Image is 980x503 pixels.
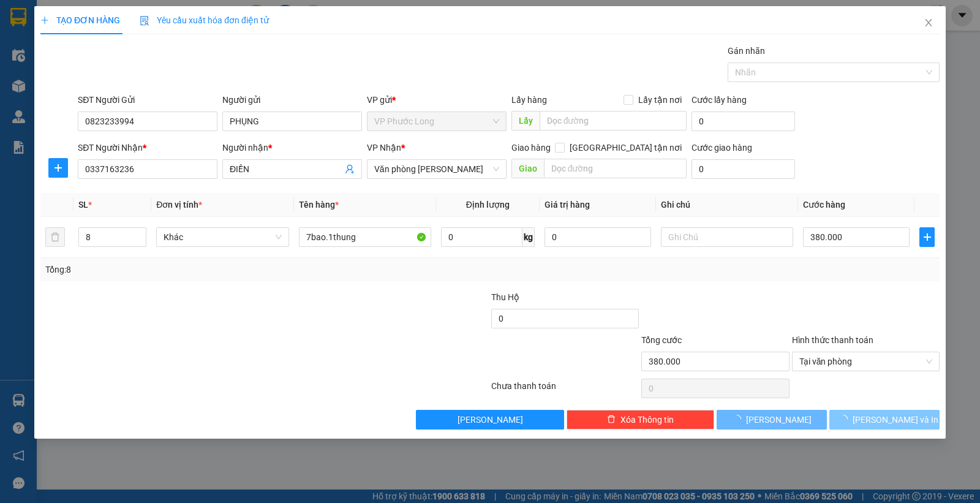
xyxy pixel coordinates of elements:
[511,159,544,178] span: Giao
[540,111,687,130] input: Dọc đường
[717,410,827,429] button: [PERSON_NAME]
[544,159,687,178] input: Dọc đường
[565,141,687,154] span: [GEOGRAPHIC_DATA] tận nơi
[299,200,339,210] span: Tên hàng
[132,228,146,237] span: Increase Value
[925,358,933,365] span: close-circle
[374,112,499,130] span: VP Phước Long
[656,193,798,217] th: Ghi chú
[132,237,146,246] span: Decrease Value
[920,232,934,242] span: plus
[140,16,149,26] img: icon
[490,379,640,401] div: Chưa thanh toán
[511,143,551,153] span: Giao hàng
[839,415,853,423] span: loading
[733,415,746,423] span: loading
[692,159,795,179] input: Cước giao hàng
[661,227,793,247] input: Ghi Chú
[545,200,590,210] span: Giá trị hàng
[522,227,535,247] span: kg
[466,200,510,210] span: Định lượng
[511,111,540,130] span: Lấy
[511,95,547,105] span: Lấy hàng
[633,93,687,107] span: Lấy tận nơi
[799,352,932,371] span: Tại văn phòng
[49,163,67,173] span: plus
[78,141,217,154] div: SĐT Người Nhận
[136,238,143,246] span: down
[45,227,65,247] button: delete
[40,16,49,25] span: plus
[299,227,431,247] input: VD: Bàn, Ghế
[222,141,362,154] div: Người nhận
[458,413,523,426] span: [PERSON_NAME]
[136,230,143,237] span: up
[48,158,68,178] button: plus
[692,112,795,131] input: Cước lấy hàng
[692,143,752,153] label: Cước giao hàng
[911,6,946,40] button: Close
[641,335,682,345] span: Tổng cước
[78,93,217,107] div: SĐT Người Gửi
[853,413,938,426] span: [PERSON_NAME] và In
[919,227,935,247] button: plus
[692,95,747,105] label: Cước lấy hàng
[728,46,765,56] label: Gán nhãn
[416,410,563,429] button: [PERSON_NAME]
[829,410,940,429] button: [PERSON_NAME] và In
[367,143,401,153] span: VP Nhận
[78,200,88,210] span: SL
[345,164,355,174] span: user-add
[491,292,519,302] span: Thu Hộ
[367,93,507,107] div: VP gửi
[164,228,281,246] span: Khác
[803,200,845,210] span: Cước hàng
[620,413,674,426] span: Xóa Thông tin
[567,410,714,429] button: deleteXóa Thông tin
[607,415,616,425] span: delete
[156,200,202,210] span: Đơn vị tính
[45,263,379,276] div: Tổng: 8
[374,160,499,178] span: Văn phòng Hồ Chí Minh
[40,15,120,25] span: TẠO ĐƠN HÀNG
[746,413,812,426] span: [PERSON_NAME]
[924,18,933,28] span: close
[222,93,362,107] div: Người gửi
[140,15,269,25] span: Yêu cầu xuất hóa đơn điện tử
[545,227,651,247] input: 0
[792,335,873,345] label: Hình thức thanh toán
